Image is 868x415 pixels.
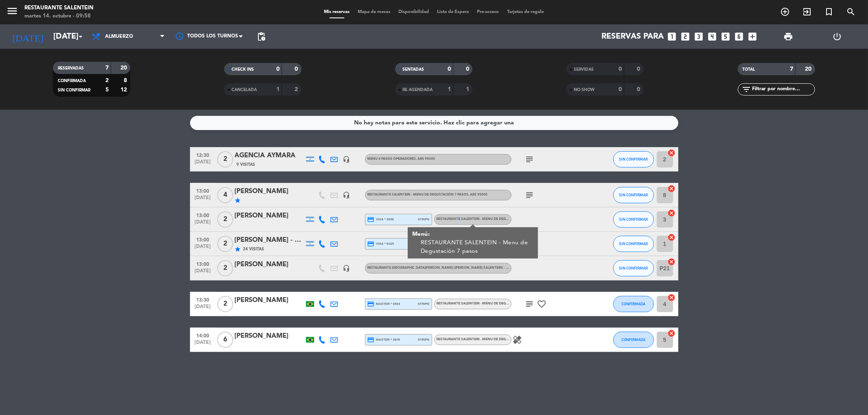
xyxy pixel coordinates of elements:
div: martes 14. octubre - 09:58 [24,12,94,20]
i: star [235,197,241,204]
span: 2 [217,151,233,167]
div: [PERSON_NAME] [235,186,304,197]
span: Pre-acceso [473,10,503,14]
span: CONFIRMADA [621,302,645,306]
i: search [846,7,856,17]
i: credit_card [367,300,375,308]
span: TOTAL [743,67,755,72]
span: 14:00 [193,330,213,340]
span: visa * 0165 [367,240,394,248]
span: CANCELADA [232,88,257,92]
button: SIN CONFIRMAR [613,260,654,276]
i: looks_5 [721,31,731,42]
i: headset_mic [343,156,350,163]
input: Filtrar por nombre... [752,85,815,94]
strong: 8 [124,78,129,83]
span: 2 [217,236,233,252]
div: [PERSON_NAME] - The Vines [235,235,304,246]
i: credit_card [367,216,375,223]
span: visa * 2658 [367,216,394,223]
div: Menú: [412,230,533,239]
i: subject [525,190,535,200]
span: 24 Visitas [243,246,265,252]
span: SIN CONFIRMAR [619,157,648,161]
span: [DATE] [193,159,213,169]
strong: 7 [105,65,109,71]
i: subject [525,154,535,164]
span: RESTAURANTE SALENTEIN - Menu de Degustación 7 pasos [437,302,538,305]
strong: 5 [105,87,109,93]
span: 13:00 [193,210,213,219]
div: [PERSON_NAME] [235,259,304,270]
span: Lista de Espera [433,10,473,14]
i: headset_mic [343,265,350,272]
i: subject [525,299,535,309]
span: RE AGENDADA [402,88,433,92]
span: 13:00 [193,259,213,268]
i: cancel [668,209,676,217]
i: looks_3 [694,31,704,42]
span: 2 [217,211,233,228]
span: stripe [418,217,430,222]
span: [DATE] [193,340,213,349]
div: AGENCIA AYMARA [235,150,304,161]
span: Reservas para [602,32,664,41]
strong: 0 [448,66,451,72]
i: menu [6,5,18,17]
i: credit_card [367,240,375,248]
i: favorite_border [537,299,547,309]
strong: 20 [120,65,129,71]
button: SIN CONFIRMAR [613,187,654,203]
button: SIN CONFIRMAR [613,151,654,167]
i: looks_two [680,31,691,42]
div: RESTAURANTE SALENTEIN - Menu de Degustación 7 pasos [420,239,533,256]
strong: 2 [295,87,300,92]
strong: 0 [619,87,622,92]
span: print [783,32,793,41]
i: add_circle_outline [780,7,790,17]
span: 9 Visitas [237,161,256,168]
span: stripe [418,337,430,342]
span: 2 [217,260,233,276]
span: SERVIDAS [574,67,594,72]
i: cancel [668,149,676,157]
strong: 1 [466,87,471,92]
span: RESTAURANTE SALENTEIN - Menu de Degustación 7 pasos [437,338,538,341]
span: SIN CONFIRMAR [619,266,648,270]
span: SENTADAS [402,67,424,72]
span: 13:00 [193,186,213,195]
i: power_settings_new [833,32,842,41]
span: Disponibilidad [394,10,433,14]
span: , ARS 90000 [416,157,435,161]
i: looks_4 [707,31,718,42]
i: exit_to_app [802,7,812,17]
span: SIN CONFIRMAR [619,193,648,197]
button: CONFIRMADA [613,332,654,348]
span: [DATE] [193,304,213,313]
span: [DATE] [193,268,213,278]
strong: 0 [637,66,642,72]
div: LOG OUT [813,24,862,49]
i: filter_list [742,85,752,94]
strong: 20 [805,66,813,72]
div: No hay notas para este servicio. Haz clic para agregar una [354,118,514,128]
span: [DATE] [193,244,213,253]
span: SIN CONFIRMAR [619,241,648,246]
strong: 1 [276,87,280,92]
i: arrow_drop_down [76,32,85,41]
span: SIN CONFIRMAR [619,217,648,222]
button: SIN CONFIRMAR [613,236,654,252]
span: RESERVADAS [58,66,84,70]
span: RESTAURANTE [GEOGRAPHIC_DATA][PERSON_NAME] ([PERSON_NAME] Salentein) - Menú de Pasos [367,266,554,269]
span: RESTAURANTE SALENTEIN - Menu de Degustación 7 pasos [367,193,488,196]
span: 6 [217,332,233,348]
span: CHECK INS [232,67,254,72]
strong: 0 [276,66,280,72]
strong: 0 [295,66,300,72]
button: CONFIRMADA [613,296,654,312]
i: headset_mic [343,191,350,199]
button: menu [6,5,18,20]
span: 4 [217,187,233,203]
div: [PERSON_NAME] [235,295,304,306]
span: 12:30 [193,150,213,159]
